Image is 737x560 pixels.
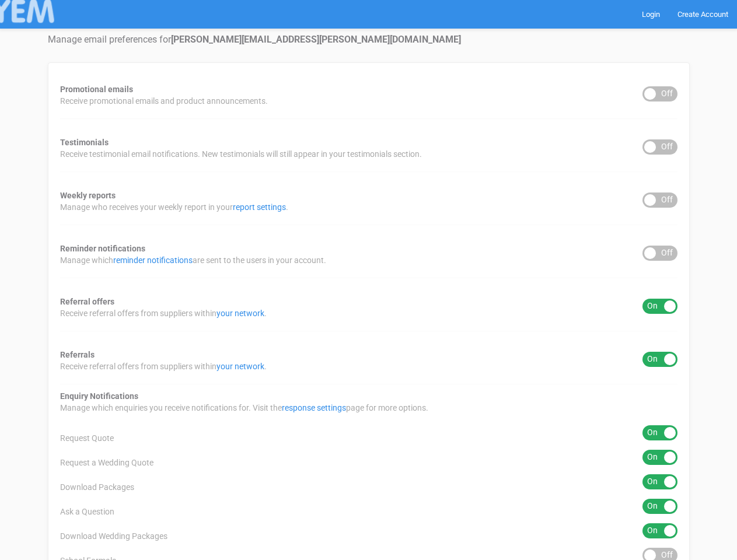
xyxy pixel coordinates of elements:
[60,191,116,200] strong: Weekly reports
[60,432,114,444] span: Request Quote
[282,403,346,412] a: response settings
[60,95,268,107] span: Receive promotional emails and product announcements.
[60,148,422,160] span: Receive testimonial email notifications. New testimonials will still appear in your testimonials ...
[60,402,428,414] span: Manage which enquiries you receive notifications for. Visit the page for more options.
[233,202,286,212] a: report settings
[48,34,690,45] h4: Manage email preferences for
[60,85,133,94] strong: Promotional emails
[60,506,114,517] span: Ask a Question
[216,362,264,371] a: your network
[60,297,114,306] strong: Referral offers
[60,244,145,253] strong: Reminder notifications
[60,457,153,468] span: Request a Wedding Quote
[60,391,138,401] strong: Enquiry Notifications
[60,307,267,319] span: Receive referral offers from suppliers within .
[60,481,134,493] span: Download Packages
[113,256,193,265] a: reminder notifications
[60,201,288,213] span: Manage who receives your weekly report in your .
[60,138,109,147] strong: Testimonials
[60,530,167,542] span: Download Wedding Packages
[60,350,95,359] strong: Referrals
[171,34,461,45] strong: [PERSON_NAME][EMAIL_ADDRESS][PERSON_NAME][DOMAIN_NAME]
[60,360,267,372] span: Receive referral offers from suppliers within .
[216,309,264,318] a: your network
[60,254,326,266] span: Manage which are sent to the users in your account.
